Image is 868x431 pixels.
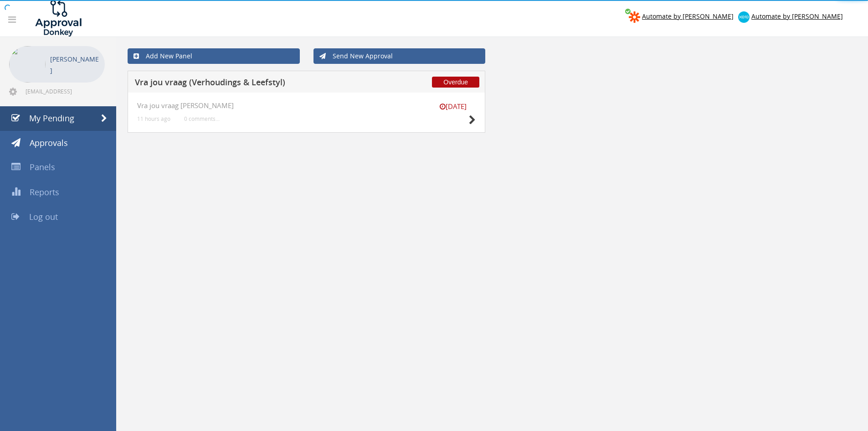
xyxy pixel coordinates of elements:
span: Automate by [PERSON_NAME] [751,12,843,21]
span: [EMAIL_ADDRESS][DOMAIN_NAME] [26,88,103,95]
h4: Vra jou vraag [PERSON_NAME] [137,102,476,109]
span: Reports [30,187,59,197]
p: [PERSON_NAME] [50,53,100,76]
img: zapier-logomark.png [629,11,640,23]
span: My Pending [29,113,74,124]
span: Automate by [PERSON_NAME] [642,12,734,21]
span: Panels [30,161,55,172]
span: Approvals [30,137,68,148]
small: [DATE] [430,102,476,111]
small: 0 comments... [184,115,220,122]
a: Add New Panel [128,48,300,64]
h5: Vra jou vraag (Verhoudings & Leefstyl) [135,78,375,89]
a: Send New Approval [313,48,486,64]
span: Log out [29,211,58,222]
span: Overdue [432,77,479,88]
img: xero-logo.png [738,11,750,23]
small: 11 hours ago [137,115,170,122]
